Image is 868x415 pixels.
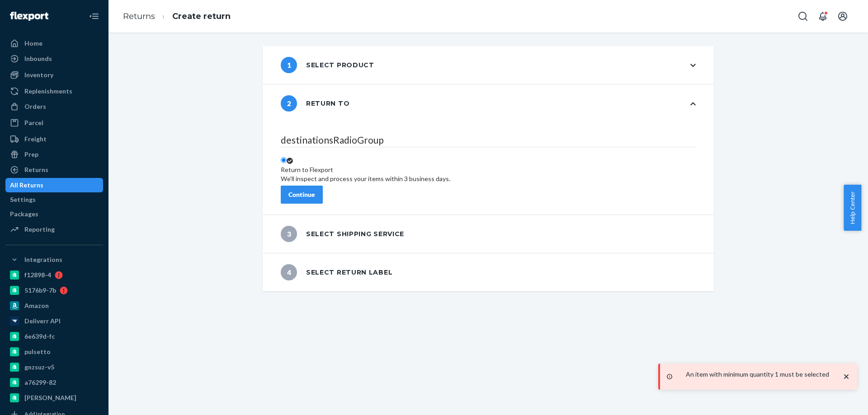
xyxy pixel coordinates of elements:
[281,165,450,174] div: Return to Flexport
[794,7,812,25] button: Open Search Box
[5,252,103,267] button: Integrations
[24,225,55,234] div: Reporting
[5,178,103,192] a: All Returns
[172,11,231,21] a: Create return
[10,195,36,204] div: Settings
[5,345,103,359] a: pulsetto
[834,7,852,25] button: Open account menu
[10,210,38,219] div: Packages
[5,283,103,298] a: 5176b9-7b
[5,391,103,405] a: [PERSON_NAME]
[10,181,43,190] div: All Returns
[5,84,103,98] a: Replenishments
[123,11,155,21] a: Returns
[85,7,103,25] button: Close Navigation
[24,165,48,174] div: Returns
[24,393,76,402] div: [PERSON_NAME]
[24,270,51,280] div: f12898-4
[281,57,297,73] span: 1
[24,118,43,127] div: Parcel
[24,39,42,48] div: Home
[5,99,103,114] a: Orders
[844,185,861,231] button: Help Center
[24,286,56,295] div: 5176b9-7b
[24,378,56,387] div: a76299-82
[281,157,287,163] input: Return to FlexportWe'll inspect and process your items within 3 business days.
[24,135,47,144] div: Freight
[5,375,103,390] a: a76299-82
[288,190,315,199] div: Continue
[5,51,103,66] a: Inbounds
[24,102,46,111] div: Orders
[5,68,103,82] a: Inventory
[5,268,103,282] a: f12898-4
[5,314,103,328] a: Deliverr API
[5,132,103,146] a: Freight
[24,150,38,159] div: Prep
[24,363,54,372] div: gnzsuz-v5
[281,264,392,280] div: Select return label
[24,54,52,63] div: Inbounds
[5,360,103,374] a: gnzsuz-v5
[24,70,53,79] div: Inventory
[281,133,696,147] legend: destinationsRadioGroup
[5,222,103,237] a: Reporting
[5,147,103,162] a: Prep
[281,95,297,112] span: 2
[281,186,323,204] button: Continue
[5,329,103,344] a: 6e639d-fc
[5,36,103,51] a: Home
[281,226,297,242] span: 3
[116,3,238,30] ol: breadcrumbs
[281,264,297,280] span: 4
[814,7,832,25] button: Open notifications
[24,255,62,264] div: Integrations
[10,12,48,21] img: Flexport logo
[5,163,103,177] a: Returns
[281,226,404,242] div: Select shipping service
[281,57,374,73] div: Select product
[5,298,103,313] a: Amazon
[5,207,103,221] a: Packages
[5,116,103,130] a: Parcel
[24,317,61,326] div: Deliverr API
[842,372,851,381] svg: close toast
[281,95,349,112] div: Return to
[281,174,450,183] div: We'll inspect and process your items within 3 business days.
[24,332,55,341] div: 6e639d-fc
[686,370,829,379] p: An item with minimum quantity 1 must be selected
[24,301,49,310] div: Amazon
[24,87,72,96] div: Replenishments
[24,347,51,356] div: pulsetto
[5,192,103,207] a: Settings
